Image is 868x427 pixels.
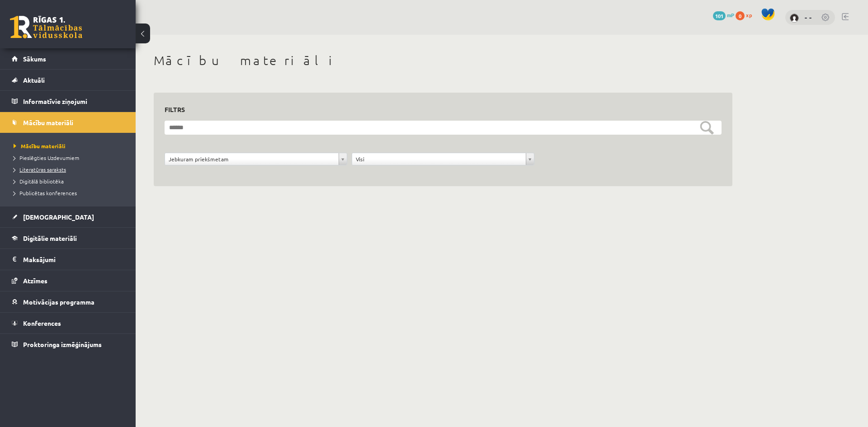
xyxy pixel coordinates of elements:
[12,313,124,333] a: Konferences
[23,76,45,84] span: Aktuāli
[12,291,124,312] a: Motivācijas programma
[165,153,347,165] a: Jebkuram priekšmetam
[23,91,124,112] legend: Informatīvie ziņojumi
[14,165,127,174] a: Literatūras saraksts
[14,166,66,173] span: Literatūras saraksts
[14,142,66,150] span: Mācību materiāli
[23,249,124,270] legend: Maksājumi
[12,270,124,291] a: Atzīmes
[12,91,124,112] a: Informatīvie ziņojumi
[23,319,61,327] span: Konferences
[352,153,534,165] a: Visi
[713,11,726,20] span: 101
[23,118,73,127] span: Mācību materiāli
[154,53,732,68] h1: Mācību materiāli
[23,298,94,306] span: Motivācijas programma
[736,11,756,19] a: 0 xp
[736,11,745,20] span: 0
[14,154,127,162] a: Pieslēgties Uzdevumiem
[23,213,94,221] span: [DEMOGRAPHIC_DATA]
[790,14,799,23] img: - -
[14,142,127,150] a: Mācību materiāli
[169,153,335,165] span: Jebkuram priekšmetam
[746,11,752,19] span: xp
[713,11,734,19] a: 101 mP
[12,70,124,90] a: Aktuāli
[23,277,47,285] span: Atzīmes
[23,340,102,348] span: Proktoringa izmēģinājums
[23,55,46,63] span: Sākums
[12,48,124,69] a: Sākums
[12,228,124,249] a: Digitālie materiāli
[10,16,82,38] a: Rīgas 1. Tālmācības vidusskola
[14,177,127,185] a: Digitālā bibliotēka
[727,11,734,19] span: mP
[12,334,124,355] a: Proktoringa izmēģinājums
[805,13,812,22] a: - -
[14,154,79,161] span: Pieslēgties Uzdevumiem
[14,178,64,185] span: Digitālā bibliotēka
[165,103,711,116] h3: Filtrs
[356,153,522,165] span: Visi
[14,189,127,197] a: Publicētas konferences
[23,234,77,242] span: Digitālie materiāli
[14,189,77,197] span: Publicētas konferences
[12,112,124,133] a: Mācību materiāli
[12,206,124,227] a: [DEMOGRAPHIC_DATA]
[12,249,124,270] a: Maksājumi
